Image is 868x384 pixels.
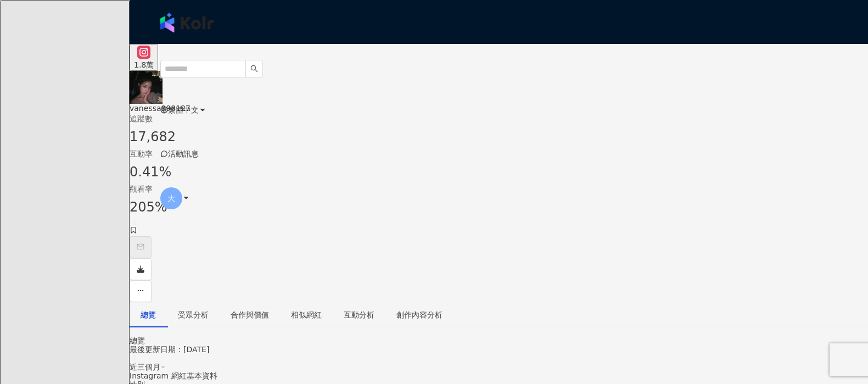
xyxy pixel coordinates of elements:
div: Instagram 網紅基本資料 [130,371,868,380]
div: 總覽 [141,309,156,321]
div: 總覽 [130,336,868,345]
div: 受眾分析 [178,309,209,321]
button: 1.8萬 [130,44,158,71]
div: vanessa998127 [130,104,868,113]
span: 17,682 [130,129,176,144]
div: 相似網紅 [291,309,322,321]
div: 追蹤數 [130,113,868,125]
div: 近三個月 [130,363,868,371]
div: 合作與價值 [231,309,269,321]
div: 最後更新日期：[DATE] [130,345,868,354]
div: 創作內容分析 [396,309,443,321]
span: search [250,65,258,73]
div: 觀看率 [130,183,868,195]
div: 1.8萬 [134,60,154,69]
img: logo [160,13,214,32]
span: 大 [167,192,175,204]
div: 互動率 [130,148,868,160]
span: 0.41% [130,162,171,183]
div: 互動分析 [344,309,374,321]
span: 活動訊息 [168,149,199,158]
span: 205% [130,197,167,218]
img: KOL Avatar [130,71,163,104]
